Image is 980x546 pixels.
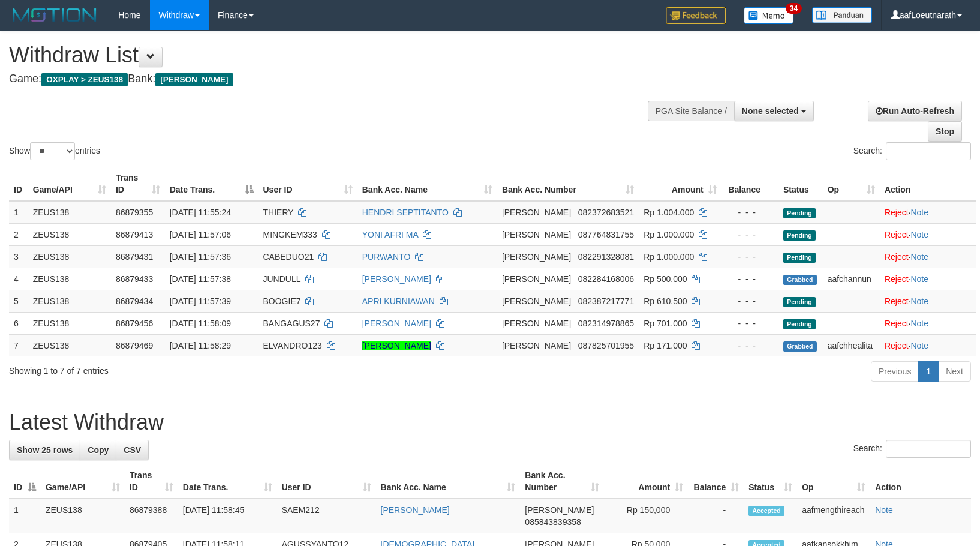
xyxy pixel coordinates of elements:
[744,464,797,499] th: Status: activate to sort column ascending
[910,319,928,328] a: Note
[783,208,816,218] span: Pending
[502,319,571,328] span: [PERSON_NAME]
[502,252,571,262] span: [PERSON_NAME]
[28,201,111,224] td: ZEUS138
[9,334,28,356] td: 7
[9,6,100,24] img: MOTION_logo.png
[263,341,322,350] span: ELVANDRO123
[263,296,301,306] span: BOOGIE7
[853,142,971,160] label: Search:
[783,275,817,285] span: Grabbed
[9,73,641,85] h4: Game: Bank:
[116,341,153,350] span: 86879469
[870,464,971,499] th: Action
[880,268,976,290] td: ·
[928,121,962,142] a: Stop
[644,274,687,284] span: Rp 500.000
[362,274,431,284] a: [PERSON_NAME]
[880,201,976,224] td: ·
[178,499,277,533] td: [DATE] 11:58:45
[880,223,976,245] td: ·
[885,341,909,350] a: Reject
[812,7,872,23] img: panduan.png
[726,317,774,329] div: - - -
[644,296,687,306] span: Rp 610.500
[748,506,784,516] span: Accepted
[604,464,688,499] th: Amount: activate to sort column ascending
[277,499,376,533] td: SAEM212
[41,499,125,533] td: ZEUS138
[170,296,231,306] span: [DATE] 11:57:39
[666,7,726,24] img: Feedback.jpg
[871,361,919,382] a: Previous
[362,252,411,262] a: PURWANTO
[263,230,317,239] span: MINGKEM333
[726,229,774,241] div: - - -
[910,341,928,350] a: Note
[170,341,231,350] span: [DATE] 11:58:29
[30,142,75,160] select: Showentries
[644,208,694,217] span: Rp 1.004.000
[786,3,802,14] span: 34
[742,106,799,116] span: None selected
[644,230,694,239] span: Rp 1.000.000
[357,167,497,201] th: Bank Acc. Name: activate to sort column ascending
[520,464,604,499] th: Bank Acc. Number: activate to sort column ascending
[644,341,687,350] span: Rp 171.000
[41,464,125,499] th: Game/API: activate to sort column ascending
[744,7,794,24] img: Button%20Memo.svg
[938,361,971,382] a: Next
[28,312,111,334] td: ZEUS138
[875,505,893,515] a: Note
[9,410,971,434] h1: Latest Withdraw
[9,142,100,160] label: Show entries
[578,230,634,239] span: Copy 087764831755 to clipboard
[9,312,28,334] td: 6
[868,101,962,121] a: Run Auto-Refresh
[734,101,814,121] button: None selected
[381,505,450,515] a: [PERSON_NAME]
[497,167,639,201] th: Bank Acc. Number: activate to sort column ascending
[124,445,141,455] span: CSV
[9,499,41,533] td: 1
[116,252,153,262] span: 86879431
[9,440,80,460] a: Show 25 rows
[116,208,153,217] span: 86879355
[17,445,73,455] span: Show 25 rows
[502,208,571,217] span: [PERSON_NAME]
[9,245,28,268] td: 3
[263,252,314,262] span: CABEDUO21
[783,253,816,263] span: Pending
[116,230,153,239] span: 86879413
[9,268,28,290] td: 4
[644,252,694,262] span: Rp 1.000.000
[726,295,774,307] div: - - -
[910,230,928,239] a: Note
[823,334,880,356] td: aafchhealita
[910,208,928,217] a: Note
[886,440,971,458] input: Search:
[797,464,870,499] th: Op: activate to sort column ascending
[502,341,571,350] span: [PERSON_NAME]
[783,319,816,329] span: Pending
[688,464,744,499] th: Balance: activate to sort column ascending
[263,274,301,284] span: JUNDULL
[116,274,153,284] span: 86879433
[9,223,28,245] td: 2
[885,208,909,217] a: Reject
[886,142,971,160] input: Search:
[9,201,28,224] td: 1
[165,167,258,201] th: Date Trans.: activate to sort column descending
[604,499,688,533] td: Rp 150,000
[910,252,928,262] a: Note
[9,167,28,201] th: ID
[41,73,128,86] span: OXPLAY > ZEUS138
[885,252,909,262] a: Reject
[362,296,435,306] a: APRI KURNIAWAN
[644,319,687,328] span: Rp 701.000
[155,73,233,86] span: [PERSON_NAME]
[258,167,357,201] th: User ID: activate to sort column ascending
[263,319,320,328] span: BANGAGUS27
[502,274,571,284] span: [PERSON_NAME]
[170,319,231,328] span: [DATE] 11:58:09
